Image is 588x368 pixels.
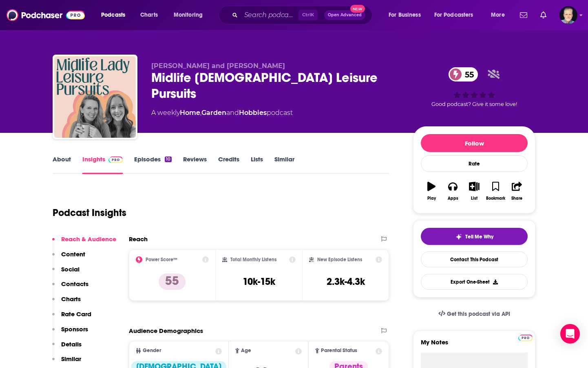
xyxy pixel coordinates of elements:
div: List [471,196,477,201]
button: Sponsors [52,325,88,340]
span: Parental Status [321,348,357,353]
p: Sponsors [61,325,88,333]
img: Midlife Lady Leisure Pursuits [54,56,136,138]
div: A weekly podcast [151,108,293,118]
button: Details [52,340,82,355]
h2: Power Score™ [146,257,177,262]
a: Reviews [183,155,207,174]
button: Charts [52,295,81,310]
a: About [53,155,71,174]
button: Export One-Sheet [421,274,528,290]
img: tell me why sparkle [455,234,462,240]
p: Similar [61,355,81,363]
a: Get this podcast via API [432,304,517,324]
a: Charts [135,9,163,22]
span: Gender [143,348,161,353]
a: Pro website [518,333,533,341]
a: Lists [251,155,263,174]
button: open menu [383,9,431,22]
img: Podchaser Pro [518,335,533,341]
img: Podchaser Pro [108,156,123,163]
span: New [350,5,365,13]
span: Podcasts [101,9,125,21]
button: tell me why sparkleTell Me Why [421,228,528,245]
a: Similar [274,155,294,174]
a: InsightsPodchaser Pro [82,155,123,174]
span: Charts [140,9,158,21]
div: Apps [448,196,458,201]
a: Show notifications dropdown [537,8,550,22]
img: Podchaser - Follow, Share and Rate Podcasts [7,7,85,23]
button: Content [52,250,85,265]
span: 55 [457,67,478,82]
button: List [464,176,485,206]
img: User Profile [559,6,577,24]
button: Play [421,176,442,206]
a: 55 [449,67,478,82]
p: Social [61,265,80,273]
span: Get this podcast via API [447,311,510,317]
button: Apps [442,176,463,206]
span: [PERSON_NAME] and [PERSON_NAME] [151,62,285,70]
button: Rate Card [52,310,91,325]
a: Home [180,109,200,117]
a: Show notifications dropdown [517,8,531,22]
button: Reach & Audience [52,235,116,250]
h1: Podcast Insights [53,207,126,219]
span: Good podcast? Give it some love! [431,101,517,107]
span: Monitoring [174,9,203,21]
button: Share [506,176,528,206]
div: Share [511,196,522,201]
span: More [491,9,505,21]
button: Bookmark [485,176,506,206]
p: Charts [61,295,81,303]
button: Contacts [52,280,88,295]
div: Rate [421,155,528,172]
a: Garden [201,109,226,117]
span: and [226,109,239,117]
p: Contacts [61,280,88,288]
a: Hobbies [239,109,267,117]
div: Bookmark [486,196,505,201]
p: Details [61,340,82,348]
span: Open Advanced [328,13,362,17]
div: 10 [165,156,172,162]
h3: 10k-15k [243,275,275,288]
label: My Notes [421,338,528,353]
h2: New Episode Listens [317,257,362,262]
a: Contact This Podcast [421,251,528,267]
button: Follow [421,134,528,152]
button: open menu [429,9,485,22]
button: open menu [168,9,213,22]
button: Social [52,265,80,280]
p: Reach & Audience [61,235,116,243]
span: , [200,109,201,117]
a: Credits [218,155,239,174]
input: Search podcasts, credits, & more... [241,9,298,22]
h2: Audience Demographics [129,327,203,335]
h3: 2.3k-4.3k [327,275,365,288]
p: Rate Card [61,310,91,318]
button: Open AdvancedNew [324,10,365,20]
h2: Total Monthly Listens [230,257,276,262]
button: Show profile menu [559,6,577,24]
span: Age [241,348,251,353]
span: For Podcasters [434,9,473,21]
h2: Reach [129,235,148,243]
button: open menu [95,9,136,22]
p: Content [61,250,85,258]
div: Open Intercom Messenger [560,324,580,344]
button: open menu [485,9,515,22]
a: Episodes10 [134,155,172,174]
p: 55 [159,273,186,290]
div: 55Good podcast? Give it some love! [413,62,535,112]
span: Ctrl K [298,10,318,20]
div: Play [427,196,436,201]
span: For Business [389,9,421,21]
span: Tell Me Why [465,234,493,240]
span: Logged in as JonesLiterary [559,6,577,24]
div: Search podcasts, credits, & more... [226,6,380,24]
